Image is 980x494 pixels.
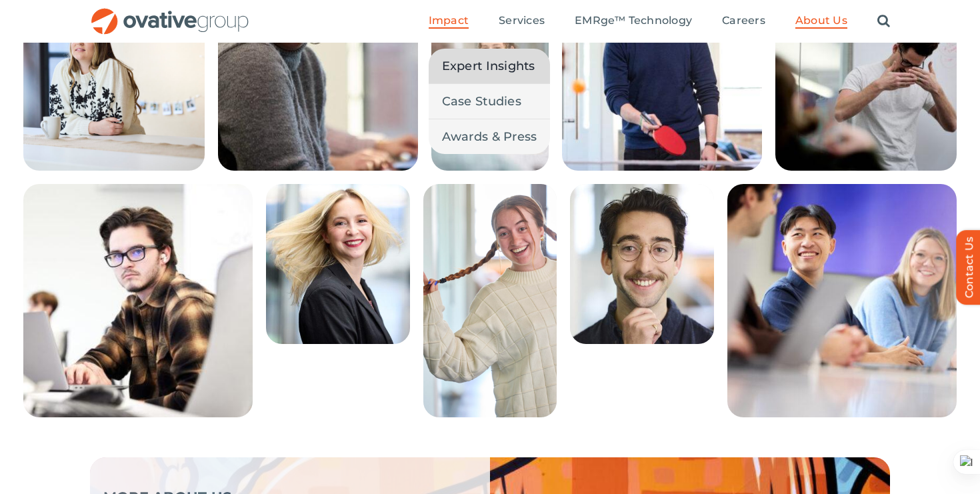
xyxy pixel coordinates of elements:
[429,14,469,27] span: Impact
[23,11,205,171] img: About Us – Bottom Collage
[795,14,847,27] span: About Us
[429,49,551,83] a: Expert Insights
[727,184,957,417] img: About Us – Bottom Collage 1
[570,184,714,344] img: About Us – Bottom Collage 9
[423,184,557,417] img: About Us – Bottom Collage 8
[722,14,765,27] span: Careers
[429,84,551,119] a: Case Studies
[23,184,253,417] img: About Us – Bottom Collage 6
[429,14,469,29] a: Impact
[442,92,521,111] span: Case Studies
[429,119,551,154] a: Awards & Press
[442,127,537,146] span: Awards & Press
[877,14,890,29] a: Search
[499,14,545,29] a: Services
[795,14,847,29] a: About Us
[442,57,535,75] span: Expert Insights
[575,14,692,29] a: EMRge™ Technology
[722,14,765,29] a: Careers
[266,184,410,344] img: About Us – Bottom Collage 7
[575,14,692,27] span: EMRge™ Technology
[90,7,250,19] a: OG_Full_horizontal_RGB
[775,11,957,171] img: About Us – Bottom Collage 5
[499,14,545,27] span: Services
